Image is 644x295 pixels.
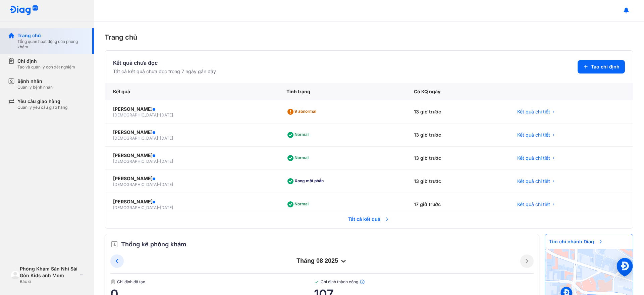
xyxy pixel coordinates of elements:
[113,152,270,159] div: [PERSON_NAME]
[314,279,534,285] span: Chỉ định thành công
[286,106,319,117] div: 9 abnormal
[160,136,173,141] span: [DATE]
[286,176,326,187] div: Xong một phần
[113,68,216,75] div: Tất cả kết quả chưa đọc trong 7 ngày gần đây
[113,175,270,182] div: [PERSON_NAME]
[160,205,173,210] span: [DATE]
[110,279,314,285] span: Chỉ định đã tạo
[110,240,118,248] img: order.5a6da16c.svg
[578,60,625,73] button: Tạo chỉ định
[406,100,509,124] div: 13 giờ trước
[160,112,173,117] span: [DATE]
[406,83,509,100] div: Có KQ ngày
[113,129,270,136] div: [PERSON_NAME]
[517,108,550,115] span: Kết quả chi tiết
[158,136,160,141] span: -
[17,32,86,39] div: Trang chủ
[360,279,365,285] img: info.7e716105.svg
[158,112,160,117] span: -
[406,124,509,147] div: 13 giờ trước
[286,199,311,210] div: Normal
[9,5,38,16] img: logo
[105,32,633,42] div: Trang chủ
[113,205,158,210] span: [DEMOGRAPHIC_DATA]
[17,85,53,90] div: Quản lý bệnh nhân
[113,136,158,141] span: [DEMOGRAPHIC_DATA]
[517,132,550,138] span: Kết quả chi tiết
[113,112,158,117] span: [DEMOGRAPHIC_DATA]
[160,182,173,187] span: [DATE]
[278,83,406,100] div: Tình trạng
[158,159,160,164] span: -
[113,59,216,67] div: Kết quả chưa đọc
[17,58,75,64] div: Chỉ định
[17,39,86,50] div: Tổng quan hoạt động của phòng khám
[344,212,394,227] span: Tất cả kết quả
[17,64,75,70] div: Tạo và quản lý đơn xét nghiệm
[286,153,311,163] div: Normal
[314,279,319,285] img: checked-green.01cc79e0.svg
[20,265,77,279] div: Phòng Khám Sản Nhi Sài Gòn Kids anh Mom
[113,159,158,164] span: [DEMOGRAPHIC_DATA]
[545,234,607,249] span: Tìm chi nhánh Diag
[105,83,278,100] div: Kết quả
[113,182,158,187] span: [DEMOGRAPHIC_DATA]
[113,106,270,112] div: [PERSON_NAME]
[406,147,509,170] div: 13 giờ trước
[124,257,520,265] div: tháng 08 2025
[517,178,550,185] span: Kết quả chi tiết
[160,159,173,164] span: [DATE]
[20,279,77,284] div: Bác sĩ
[158,205,160,210] span: -
[11,271,20,280] img: logo
[17,98,67,105] div: Yêu cầu giao hàng
[121,240,186,249] span: Thống kê phòng khám
[113,198,270,205] div: [PERSON_NAME]
[517,155,550,161] span: Kết quả chi tiết
[591,63,620,70] span: Tạo chỉ định
[406,193,509,216] div: 17 giờ trước
[110,279,116,285] img: document.50c4cfd0.svg
[158,182,160,187] span: -
[17,78,53,85] div: Bệnh nhân
[17,105,67,110] div: Quản lý yêu cầu giao hàng
[286,130,311,140] div: Normal
[406,170,509,193] div: 13 giờ trước
[517,201,550,208] span: Kết quả chi tiết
